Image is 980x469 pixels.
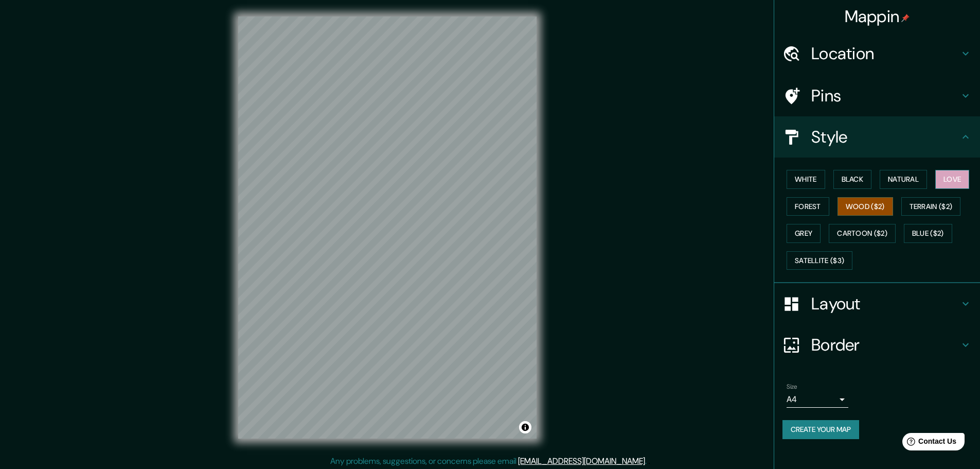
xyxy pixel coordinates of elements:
button: Love [935,170,969,189]
button: Terrain ($2) [901,197,961,216]
h4: Mappin [845,6,910,27]
div: Style [774,116,980,158]
button: Forest [787,197,829,216]
div: Location [774,33,980,74]
iframe: Help widget launcher [888,429,969,458]
button: Wood ($2) [838,197,893,216]
button: Satellite ($3) [787,251,852,270]
div: Pins [774,75,980,116]
button: Cartoon ($2) [829,224,896,243]
h4: Border [811,335,959,355]
label: Size [787,383,797,391]
h4: Pins [811,85,959,106]
h4: Layout [811,293,959,314]
h4: Location [811,43,959,64]
div: A4 [787,391,848,408]
div: . [648,455,650,467]
p: Any problems, suggestions, or concerns please email . [330,455,647,467]
button: White [787,170,825,189]
button: Blue ($2) [904,224,952,243]
a: [EMAIL_ADDRESS][DOMAIN_NAME] [518,456,645,466]
div: Layout [774,283,980,324]
canvas: Map [238,16,537,439]
button: Natural [880,170,927,189]
button: Black [833,170,872,189]
button: Create your map [782,420,859,439]
h4: Style [811,127,959,147]
button: Toggle attribution [519,421,531,433]
button: Grey [787,224,821,243]
div: . [647,455,648,467]
div: Border [774,324,980,366]
img: pin-icon.png [901,14,910,22]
